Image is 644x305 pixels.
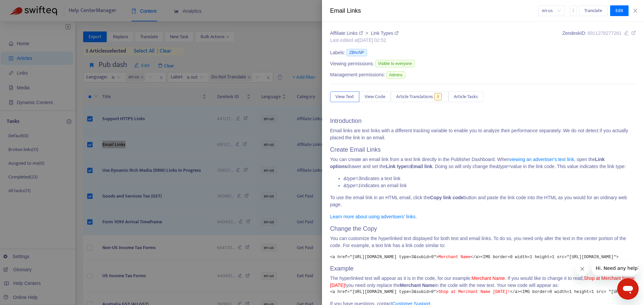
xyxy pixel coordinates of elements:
[438,290,510,294] span: Shop at Merchant Name [DATE]!
[330,235,636,249] p: You can customize the hyperlinked text displayed for both text and email links. To do so, you nee...
[330,6,538,15] div: Email Links
[330,60,374,67] span: Viewing permissions:
[330,265,636,273] h3: Example
[584,7,602,14] span: Translate
[343,182,636,189] li: indicates an email link
[330,254,636,260] pre: <a href="[URL][DOMAIN_NAME] type=3&subid=0"> </a><IMG border=0 width=1 height=1 src="[URL][DOMAIN...
[330,71,385,78] span: Management permissions:
[346,49,367,56] span: ZBhcNP
[396,93,433,100] span: Article Translations
[375,60,415,67] span: Visible to everyone
[610,5,629,16] button: Edit
[359,91,391,102] button: View Code
[592,261,639,276] iframe: Message from company
[386,164,407,169] strong: Link type
[430,195,464,200] strong: Copy link code
[542,6,561,16] span: en-us
[330,127,636,141] p: Email links are text links with a different tracking variable to enable you to analyze their perf...
[335,93,354,100] span: View Text
[496,164,511,169] em: &type=
[330,37,398,44] div: Last edited at [DATE] 02:52
[588,30,622,36] span: 6911278277261
[509,157,574,162] a: viewing an advertiser's text link
[615,7,623,14] span: Edit
[330,275,636,295] div: The hyperlinked text will appear as it is in the code, for our example: . If you would like to ch...
[330,49,345,56] span: Labels:
[330,30,364,36] a: Affiliate Links
[330,157,604,169] strong: Link options
[330,289,636,295] pre: <a href="[URL][DOMAIN_NAME] type=3&subid=0"> </a><IMG border=0 width=1 height=1 src= "[URL][DOMAI...
[330,156,636,170] p: You can create an email link from a text link directly in the Publisher Dashboard. When , open th...
[343,175,636,182] li: indicates a text link
[411,164,432,169] strong: Email link
[330,214,416,219] a: Learn more about using advertisers' links
[400,283,435,288] strong: Merchant Name
[330,91,359,102] button: View Text
[330,213,636,220] p: .
[454,93,478,100] span: Article Tasks
[633,8,638,13] span: close
[330,146,636,154] h3: Create Email Links
[330,118,636,125] h3: Introduction
[571,8,576,13] span: more
[343,183,361,188] em: &type=1
[570,5,577,16] button: more
[472,276,505,281] span: Merchant Name
[562,30,636,44] div: Zendesk ID:
[391,91,448,102] button: Article Translations8
[330,30,398,37] div: >
[576,262,589,276] iframe: Close message
[434,93,442,100] span: 8
[386,71,405,79] span: Admins
[631,8,640,14] button: Close
[343,176,361,181] em: &type=3
[438,255,471,259] span: Merchant Name
[4,5,48,10] span: Hi. Need any help?
[330,194,636,208] p: To use the email link in an HTML email, click the button and paste the link code into the HTML as...
[330,225,636,233] h3: Change the Copy
[365,93,385,100] span: View Code
[579,5,607,16] button: Translate
[371,30,399,36] a: Link Types
[617,278,639,300] iframe: Button to launch messaging window
[448,91,483,102] button: Article Tasks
